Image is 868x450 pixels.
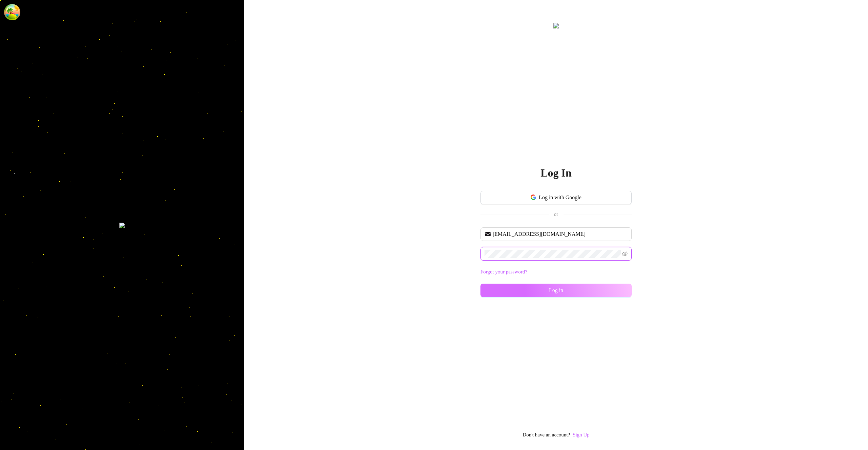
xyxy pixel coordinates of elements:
[480,191,632,204] button: Log in with Google
[493,230,628,238] input: Your email
[539,195,581,201] span: Log in with Google
[622,251,628,257] span: eye-invisible
[480,269,527,274] a: Forgot your password?
[5,5,19,19] button: Open Tanstack query devtools
[573,432,590,437] a: Sign Up
[573,431,590,439] a: Sign Up
[553,23,559,28] img: logo.svg
[554,211,558,217] span: or
[540,166,572,180] h2: Log In
[480,284,632,297] button: Log in
[119,223,125,228] img: login-background.png
[480,268,632,276] a: Forgot your password?
[522,431,570,439] span: Don't have an account?
[549,287,563,293] span: Log in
